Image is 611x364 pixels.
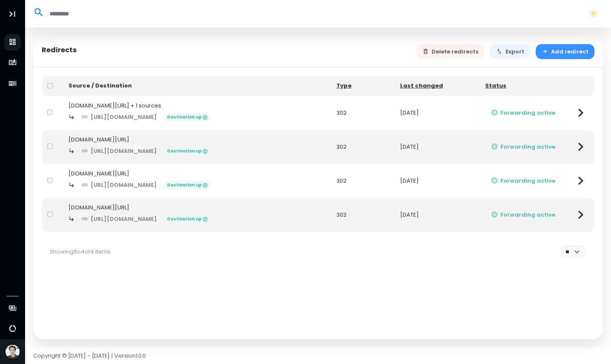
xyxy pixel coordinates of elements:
[68,135,325,144] div: [DOMAIN_NAME][URL]
[75,178,163,192] a: [URL][DOMAIN_NAME]
[485,139,562,154] button: Forwarding active
[164,215,210,223] span: Destination up
[331,76,395,96] th: Type
[75,110,163,124] a: [URL][DOMAIN_NAME]
[331,130,395,164] td: 302
[485,207,562,222] button: Forwarding active
[395,130,480,164] td: [DATE]
[536,44,595,59] button: Add redirect
[68,102,325,110] div: [DOMAIN_NAME][URL] + 1 sources
[485,105,562,120] button: Forwarding active
[485,173,562,188] button: Forwarding active
[75,212,163,226] a: [URL][DOMAIN_NAME]
[68,203,325,212] div: [DOMAIN_NAME][URL]
[331,198,395,232] td: 302
[395,76,480,96] th: Last changed
[42,46,77,54] h5: Redirects
[560,245,586,258] select: Per
[6,345,20,359] img: Avatar
[50,248,111,256] span: Showing 1 to 4 of 4 items
[33,352,146,360] span: Copyright © [DATE] - [DATE] | Version 1.0.0
[164,113,210,121] span: Destination up
[4,6,20,22] button: Toggle Aside
[63,76,331,96] th: Source / Destination
[75,144,163,158] a: [URL][DOMAIN_NAME]
[331,96,395,130] td: 302
[480,76,567,96] th: Status
[68,169,325,178] div: [DOMAIN_NAME][URL]
[331,164,395,198] td: 302
[164,147,210,155] span: Destination up
[395,164,480,198] td: [DATE]
[395,198,480,232] td: [DATE]
[164,181,210,189] span: Destination up
[395,96,480,130] td: [DATE]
